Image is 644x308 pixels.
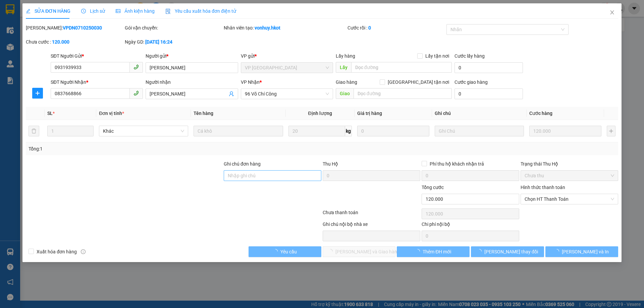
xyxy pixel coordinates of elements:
[29,145,249,152] div: Tổng: 1
[224,161,261,167] label: Ghi chú đơn hàng
[241,52,333,60] div: VP gửi
[336,79,357,85] span: Giao hàng
[368,25,371,30] b: 0
[454,53,485,59] label: Cước lấy hàng
[423,52,452,60] span: Lấy tận nơi
[603,3,622,22] button: Close
[245,89,329,99] span: 96 Võ Chí Công
[308,111,332,116] span: Định lượng
[245,63,329,73] span: VP Đà Nẵng
[607,126,615,136] button: plus
[146,78,238,86] div: Người nhận
[145,39,172,45] b: [DATE] 16:24
[51,78,143,86] div: SĐT Người Nhận
[165,9,171,14] img: icon
[422,221,519,231] div: Chi phí nội bộ
[81,249,86,254] span: info-circle
[347,24,445,32] div: Cước rồi :
[26,9,31,13] span: edit
[454,88,523,99] input: Cước giao hàng
[529,111,552,116] span: Cước hàng
[385,78,452,86] span: [GEOGRAPHIC_DATA] tận nơi
[63,25,102,30] b: VPDN0710250030
[323,161,338,167] span: Thu Hộ
[133,90,139,96] span: phone
[125,38,222,46] div: Ngày GD:
[471,246,544,257] button: [PERSON_NAME] thay đổi
[26,8,70,14] span: SỬA ĐƠN HÀNG
[81,9,86,13] span: clock-circle
[397,246,470,257] button: Thêm ĐH mới
[477,249,484,254] span: loading
[125,24,222,32] div: Gói vận chuyển:
[322,209,421,221] div: Chưa thanh toán
[116,9,120,13] span: picture
[241,79,260,85] span: VP Nhận
[249,246,321,257] button: Yêu cầu
[454,79,488,85] label: Cước giao hàng
[345,126,352,136] span: kg
[415,249,423,254] span: loading
[52,39,69,45] b: 120.000
[26,38,123,46] div: Chưa cước :
[194,111,213,116] span: Tên hàng
[229,91,234,97] span: user-add
[273,249,280,254] span: loading
[133,64,139,70] span: phone
[529,126,601,136] input: 0
[99,111,124,116] span: Đơn vị tính
[435,126,524,136] input: Ghi Chú
[323,221,420,231] div: Ghi chú nội bộ nhà xe
[194,126,283,136] input: VD: Bàn, Ghế
[454,62,523,73] input: Cước lấy hàng
[484,248,538,255] span: [PERSON_NAME] thay đổi
[422,185,444,190] span: Tổng cước
[432,107,527,120] th: Ghi chú
[609,10,615,15] span: close
[354,88,452,99] input: Dọc đường
[525,194,614,204] span: Chọn HT Thanh Toán
[47,111,53,116] span: SL
[224,24,346,32] div: Nhân viên tạo:
[423,248,451,255] span: Thêm ĐH mới
[51,52,143,60] div: SĐT Người Gửi
[255,25,280,30] b: vonhuy.hkot
[116,8,155,14] span: Ảnh kiện hàng
[146,52,238,60] div: Người gửi
[525,171,614,181] span: Chưa thu
[562,248,609,255] span: [PERSON_NAME] và In
[336,62,351,73] span: Lấy
[26,24,123,32] div: [PERSON_NAME]:
[224,170,321,181] input: Ghi chú đơn hàng
[336,88,354,99] span: Giao
[29,126,39,136] button: delete
[336,53,355,59] span: Lấy hàng
[554,249,562,254] span: loading
[521,160,618,168] div: Trạng thái Thu Hộ
[33,90,43,96] span: plus
[351,62,452,73] input: Dọc đường
[280,248,297,255] span: Yêu cầu
[357,111,382,116] span: Giá trị hàng
[545,246,618,257] button: [PERSON_NAME] và In
[34,248,79,255] span: Xuất hóa đơn hàng
[323,246,395,257] button: [PERSON_NAME] và Giao hàng
[521,185,565,190] label: Hình thức thanh toán
[32,88,43,99] button: plus
[81,8,105,14] span: Lịch sử
[103,126,184,136] span: Khác
[427,160,487,168] span: Phí thu hộ khách nhận trả
[357,126,429,136] input: 0
[165,8,236,14] span: Yêu cầu xuất hóa đơn điện tử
